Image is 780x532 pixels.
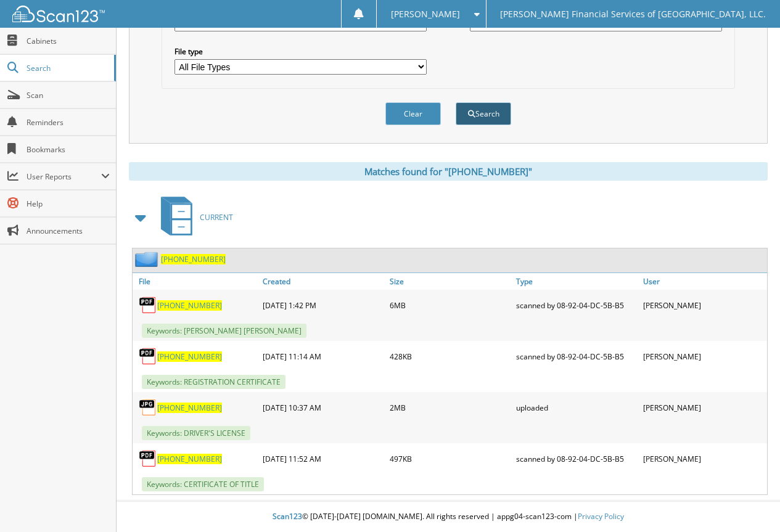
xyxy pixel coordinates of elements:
div: 497KB [387,446,514,471]
a: Size [387,273,514,290]
span: [PERSON_NAME] Financial Services of [GEOGRAPHIC_DATA], LLC. [500,10,766,18]
img: PDF.png [139,449,157,468]
span: Search [27,63,108,73]
a: [PHONE_NUMBER] [157,300,222,311]
a: [PHONE_NUMBER] [161,254,226,264]
img: scan123-logo-white.svg [12,6,105,22]
span: Scan123 [273,511,302,522]
div: scanned by 08-92-04-DC-5B-B5 [513,446,640,471]
span: Keywords: REGISTRATION CERTIFICATE [142,375,285,389]
div: [DATE] 10:37 AM [260,395,387,420]
span: CURRENT [200,212,233,223]
span: [PERSON_NAME] [391,10,460,18]
div: [DATE] 11:14 AM [260,344,387,369]
span: User Reports [27,171,101,182]
div: 428KB [387,344,514,369]
div: [DATE] 11:52 AM [260,446,387,471]
a: Created [260,273,387,290]
span: Bookmarks [27,144,110,155]
iframe: Chat Widget [718,473,780,532]
img: folder2.png [135,252,161,267]
span: Help [27,198,110,209]
a: Privacy Policy [578,511,624,522]
span: Keywords: DRIVER'S LICENSE [142,426,250,440]
div: [DATE] 1:42 PM [260,293,387,317]
div: Matches found for "[PHONE_NUMBER]" [129,162,768,181]
div: [PERSON_NAME] [640,395,767,420]
div: [PERSON_NAME] [640,446,767,471]
div: scanned by 08-92-04-DC-5B-B5 [513,293,640,317]
span: Cabinets [27,36,110,46]
div: 2MB [387,395,514,420]
a: Type [513,273,640,290]
button: Search [456,102,511,125]
a: CURRENT [154,193,233,242]
img: PDF.png [139,296,157,314]
span: Scan [27,90,110,100]
div: © [DATE]-[DATE] [DOMAIN_NAME]. All rights reserved | appg04-scan123-com | [117,502,780,532]
span: Keywords: [PERSON_NAME] [PERSON_NAME] [142,324,306,338]
div: uploaded [513,395,640,420]
div: [PERSON_NAME] [640,344,767,369]
img: JPG.png [139,398,157,417]
a: File [133,273,260,290]
div: [PERSON_NAME] [640,293,767,317]
div: scanned by 08-92-04-DC-5B-B5 [513,344,640,369]
button: Clear [385,102,441,125]
a: User [640,273,767,290]
label: File type [174,46,427,57]
div: 6MB [387,293,514,317]
a: [PHONE_NUMBER] [157,454,222,464]
span: Announcements [27,226,110,236]
a: [PHONE_NUMBER] [157,351,222,362]
span: Keywords: CERTIFICATE OF TITLE [142,477,264,491]
a: [PHONE_NUMBER] [157,403,222,413]
span: Reminders [27,117,110,128]
img: PDF.png [139,347,157,366]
